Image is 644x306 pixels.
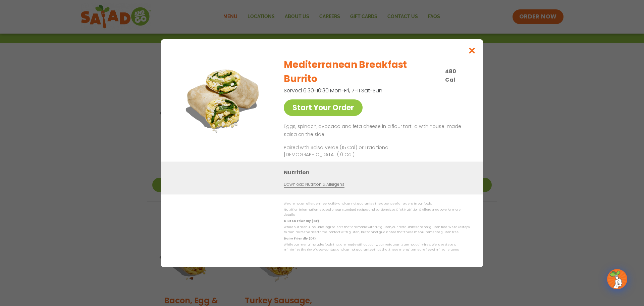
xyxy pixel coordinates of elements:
[284,207,470,218] p: Nutrition information is based on our standard recipes and portion sizes. Click Nutrition & Aller...
[284,86,435,95] p: Served 6:30-10:30 Mon-Fri, 7-11 Sat-Sun
[445,67,467,84] p: 480 Cal
[284,225,470,235] p: While our menu includes ingredients that are made without gluten, our restaurants are not gluten ...
[284,181,344,187] a: Download Nutrition & Allergens
[284,201,470,206] p: We are not an allergen free facility and cannot guarantee the absence of allergens in our foods.
[284,99,363,116] a: Start Your Order
[461,39,483,62] button: Close modal
[284,236,315,240] strong: Dairy Friendly (DF)
[176,53,270,147] img: Featured product photo for Mediterranean Breakfast Burrito
[284,219,319,223] strong: Gluten Friendly (GF)
[284,58,441,86] h2: Mediterranean Breakfast Burrito
[284,168,473,176] h3: Nutrition
[284,242,470,253] p: While our menu includes foods that are made without dairy, our restaurants are not dairy free. We...
[284,123,467,139] p: Eggs, spinach, avocado and feta cheese in a flour tortilla with house-made salsa on the side.
[284,144,408,158] p: Paired with Salsa Verde (15 Cal) or Traditional [DEMOGRAPHIC_DATA] (10 Cal)
[608,270,627,289] img: wpChatIcon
